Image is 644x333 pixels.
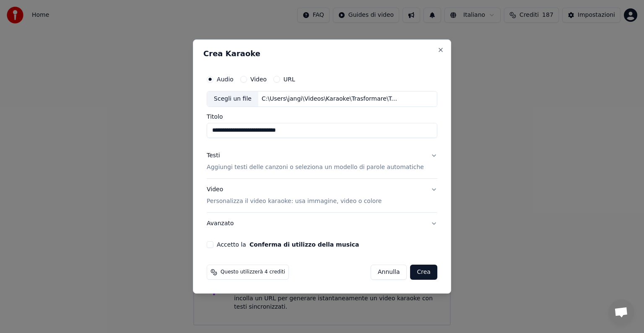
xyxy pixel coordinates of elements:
h2: Crea Karaoke [203,50,441,57]
p: Personalizza il video karaoke: usa immagine, video o colore [207,197,382,206]
p: Aggiungi testi delle canzoni o seleziona un modello di parole automatiche [207,163,424,172]
button: TestiAggiungi testi delle canzoni o seleziona un modello di parole automatiche [207,145,437,178]
button: Annulla [371,265,407,280]
label: Video [250,76,267,82]
button: Avanzato [207,213,437,234]
label: URL [283,76,295,82]
label: Titolo [207,114,437,120]
label: Accetto la [217,242,359,247]
span: Questo utilizzerà 4 crediti [221,269,285,276]
div: Testi [207,151,220,160]
div: C:\Users\jangi\Videos\Karaoke\Trasformare\Tracce\[PERSON_NAME]\Jerusalem - [PERSON_NAME] - Karaok... [258,95,401,103]
div: Scegli un file [207,91,258,107]
button: Accetto la [249,242,359,247]
button: Crea [410,265,437,280]
button: VideoPersonalizza il video karaoke: usa immagine, video o colore [207,179,437,212]
div: Video [207,185,382,206]
label: Audio [217,76,234,82]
